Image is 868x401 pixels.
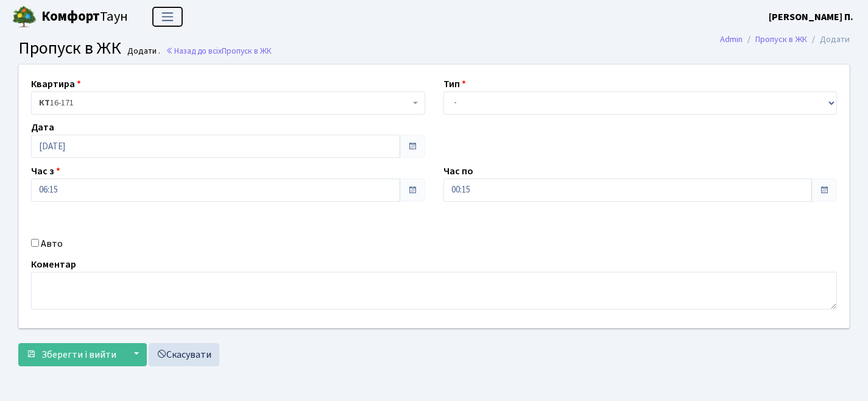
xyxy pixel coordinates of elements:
button: Зберегти і вийти [18,343,124,366]
a: Назад до всіхПропуск в ЖК [166,45,272,57]
nav: breadcrumb [702,27,868,52]
li: Додати [807,33,850,46]
button: Переключити навігацію [152,7,183,27]
small: Додати . [125,46,160,57]
label: Дата [31,120,54,135]
b: КТ [39,97,50,109]
label: Коментар [31,257,76,272]
span: <b>КТ</b>&nbsp;&nbsp;&nbsp;&nbsp;16-171 [39,97,410,109]
a: [PERSON_NAME] П. [769,10,853,24]
label: Час по [443,164,473,179]
label: Квартира [31,77,81,91]
span: Зберегти і вийти [41,348,116,361]
label: Тип [443,77,466,91]
span: Таун [41,7,128,27]
span: <b>КТ</b>&nbsp;&nbsp;&nbsp;&nbsp;16-171 [31,91,425,115]
span: Пропуск в ЖК [222,45,272,57]
span: Пропуск в ЖК [18,36,121,60]
b: [PERSON_NAME] П. [769,10,853,24]
a: Пропуск в ЖК [755,33,807,46]
a: Admin [720,33,743,46]
a: Скасувати [149,343,219,366]
label: Авто [41,236,63,251]
b: Комфорт [41,7,100,26]
label: Час з [31,164,60,179]
img: logo.png [12,5,37,29]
